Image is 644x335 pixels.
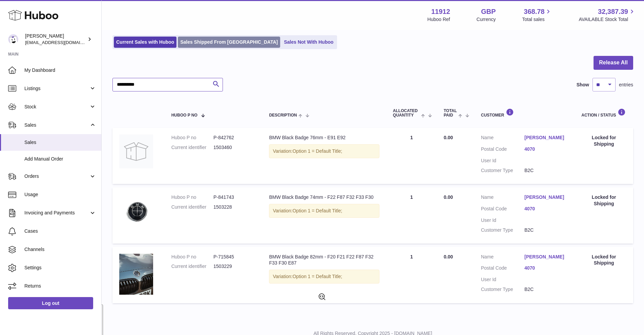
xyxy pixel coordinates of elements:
[431,7,450,16] strong: 11912
[213,134,255,141] dd: P-842762
[581,194,626,207] div: Locked for Shipping
[481,227,524,233] dt: Customer Type
[524,265,568,271] a: 4070
[213,263,255,270] dd: 1503229
[24,67,96,74] span: My Dashboard
[386,187,437,244] td: 1
[481,146,524,154] dt: Postal Code
[619,82,633,88] span: entries
[25,40,100,45] span: [EMAIL_ADDRESS][DOMAIN_NAME]
[481,254,524,262] dt: Name
[581,108,626,118] div: Action / Status
[171,113,198,118] span: Huboo P no
[119,194,153,229] img: IMG_20190916_140004659.jpg
[282,37,336,48] a: Sales Not With Huboo
[524,286,568,293] dd: B2C
[522,16,552,23] span: Total sales
[8,34,18,44] img: info@carbonmyride.com
[579,16,636,23] span: AVAILABLE Stock Total
[444,109,457,118] span: Total paid
[213,194,255,201] dd: P-841743
[24,156,96,162] span: Add Manual Order
[428,16,450,23] div: Huboo Ref
[292,274,342,279] span: Option 1 = Default Title;
[171,263,213,270] dt: Current identifier
[481,265,524,273] dt: Postal Code
[24,191,96,198] span: Usage
[269,144,379,158] div: Variation:
[24,210,89,216] span: Invoicing and Payments
[114,37,176,48] a: Current Sales with Huboo
[24,265,96,271] span: Settings
[119,134,153,168] img: no-photo.jpg
[481,167,524,174] dt: Customer Type
[481,286,524,293] dt: Customer Type
[269,194,379,201] div: BMW Black Badge 74mm - F22 F87 F32 F33 F30
[269,204,379,218] div: Variation:
[524,7,544,16] span: 368.78
[481,276,524,283] dt: User Id
[213,144,255,151] dd: 1503460
[292,148,342,154] span: Option 1 = Default Title;
[269,254,379,267] div: BMW Black Badge 82mm - F20 F21 F22 F87 F32 F33 F30 E87
[481,108,568,118] div: Customer
[24,173,89,180] span: Orders
[477,16,496,23] div: Currency
[171,254,213,260] dt: Huboo P no
[598,7,628,16] span: 32,387.39
[24,85,89,92] span: Listings
[171,134,213,141] dt: Huboo P no
[522,7,552,23] a: 368.78 Total sales
[524,254,568,260] a: [PERSON_NAME]
[178,37,280,48] a: Sales Shipped From [GEOGRAPHIC_DATA]
[119,254,153,295] img: BMWFrontBlackBadgeFitted.png
[393,109,420,118] span: ALLOCATED Quantity
[24,139,96,146] span: Sales
[524,206,568,212] a: 4070
[481,158,524,164] dt: User Id
[481,7,496,16] strong: GBP
[481,194,524,202] dt: Name
[444,135,453,140] span: 0.00
[24,283,96,289] span: Returns
[386,128,437,184] td: 1
[594,56,633,70] button: Release All
[24,122,89,128] span: Sales
[481,206,524,214] dt: Postal Code
[444,254,453,259] span: 0.00
[524,194,568,201] a: [PERSON_NAME]
[269,113,297,118] span: Description
[24,104,89,110] span: Stock
[24,228,96,234] span: Cases
[292,208,342,213] span: Option 1 = Default Title;
[24,246,96,253] span: Channels
[481,217,524,224] dt: User Id
[171,194,213,201] dt: Huboo P no
[581,254,626,267] div: Locked for Shipping
[481,134,524,143] dt: Name
[524,227,568,233] dd: B2C
[524,146,568,152] a: 4070
[25,33,86,46] div: [PERSON_NAME]
[8,297,93,309] a: Log out
[577,82,589,88] label: Show
[171,204,213,210] dt: Current identifier
[171,144,213,151] dt: Current identifier
[269,134,379,141] div: BMW Black Badge 76mm - E91 E92
[579,7,636,23] a: 32,387.39 AVAILABLE Stock Total
[386,247,437,303] td: 1
[269,270,379,284] div: Variation:
[524,167,568,174] dd: B2C
[213,254,255,260] dd: P-715845
[581,134,626,147] div: Locked for Shipping
[213,204,255,210] dd: 1503228
[524,134,568,141] a: [PERSON_NAME]
[444,194,453,200] span: 0.00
